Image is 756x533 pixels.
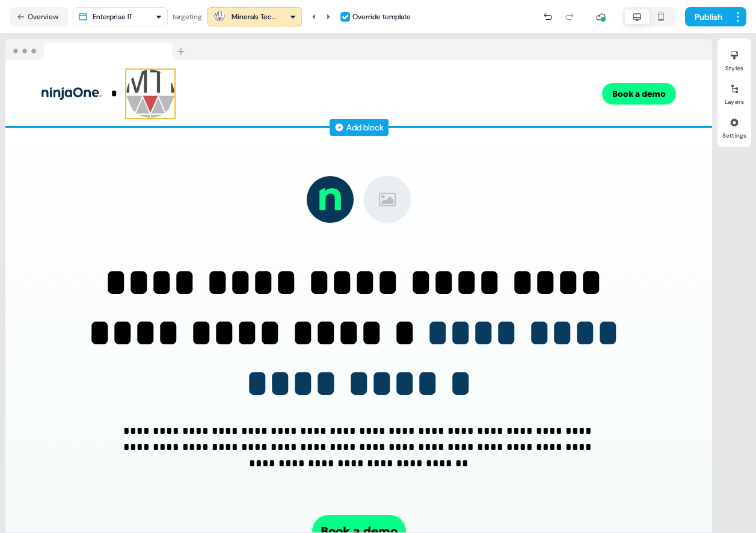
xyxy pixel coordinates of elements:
[346,121,384,133] div: Add block
[718,79,751,106] button: Layers
[173,11,202,23] div: targeting
[602,83,676,105] button: Book a demo
[718,113,751,139] button: Settings
[207,7,302,26] button: Minerals Technologies Inc
[5,39,190,61] img: Browser topbar
[232,11,280,23] div: Minerals Technologies Inc
[352,11,411,23] div: Override template
[10,7,68,26] button: Overview
[685,7,730,26] button: Publish
[93,11,132,23] div: Enterprise IT
[364,83,677,105] div: Book a demo
[718,46,751,72] button: Styles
